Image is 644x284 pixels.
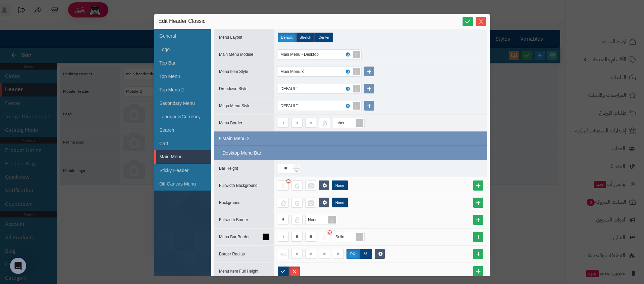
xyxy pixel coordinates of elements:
[219,69,248,74] span: Menu Item Style
[10,258,26,274] div: Open Intercom Messenger
[359,249,372,259] label: %
[308,217,318,222] span: None
[335,235,344,239] span: Solid
[293,168,300,173] span: Decrease Value
[214,131,487,146] div: Main Menu 2
[154,56,211,70] li: Top Bar
[277,249,287,259] div: ALL
[154,137,211,150] li: Cart
[154,43,211,56] li: Logo
[214,146,487,160] div: Desktop Menu Bar
[219,166,238,171] span: Bar Height
[154,150,211,164] li: Main Menu
[154,83,211,96] li: Top Menu 2
[219,235,250,239] span: Menu Bar Border
[293,164,300,169] span: Increase Value
[219,217,248,222] span: Fullwidth Border
[154,177,211,191] li: Off Canvas Menu
[219,252,245,256] span: Border Radius
[219,52,253,57] span: Main Menu Module
[335,121,346,125] span: Inherit
[219,86,248,91] span: Dropdown Style
[332,198,348,207] label: None
[296,33,315,42] label: Stretch
[280,67,310,76] div: Main Menu 8
[280,84,305,93] div: DEFAULT
[154,29,211,43] li: General
[219,183,258,188] span: Fullwidth Background
[219,200,240,205] span: Background
[476,17,486,26] button: Close
[332,180,348,190] label: None
[280,50,325,59] div: Main Menu - Desktop
[154,70,211,83] li: Top Menu
[278,33,296,42] label: Default
[219,121,242,125] span: Menu Border
[154,96,211,110] li: Secondary Menu
[219,104,250,108] span: Mega Menu Style
[219,269,258,274] span: Menu Item Full Height
[158,17,206,26] span: Edit Header Classic
[346,249,359,259] label: px
[154,123,211,137] li: Search
[154,110,211,123] li: Language/Currency
[315,33,333,42] label: Center
[219,35,242,40] span: Menu Layout
[154,164,211,177] li: Sticky Header
[280,101,305,111] div: DEFAULT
